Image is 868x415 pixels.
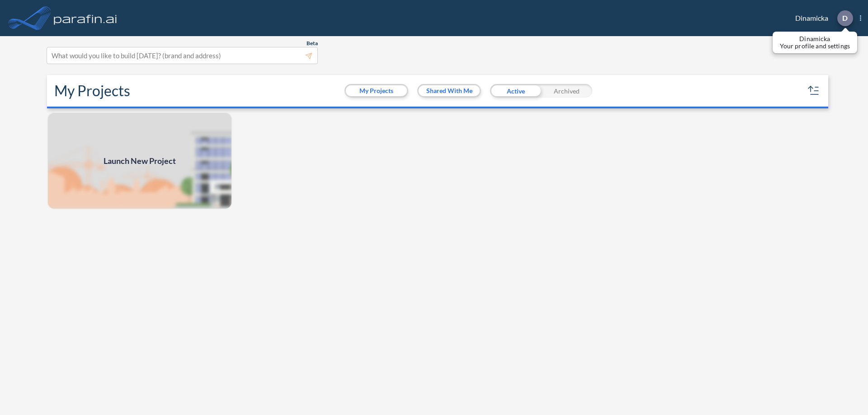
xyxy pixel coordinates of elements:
[780,42,850,50] p: Your profile and settings
[782,10,861,26] div: Dinamicka
[807,84,821,98] button: sort
[419,85,480,96] button: Shared With Me
[780,35,850,42] p: Dinamicka
[54,82,130,99] h2: My Projects
[47,112,232,210] a: Launch New Project
[47,112,232,210] img: add
[541,84,592,98] div: Archived
[307,40,318,47] span: Beta
[52,9,119,27] img: logo
[346,85,407,96] button: My Projects
[490,84,541,98] div: Active
[842,14,848,22] p: D
[104,155,176,167] span: Launch New Project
